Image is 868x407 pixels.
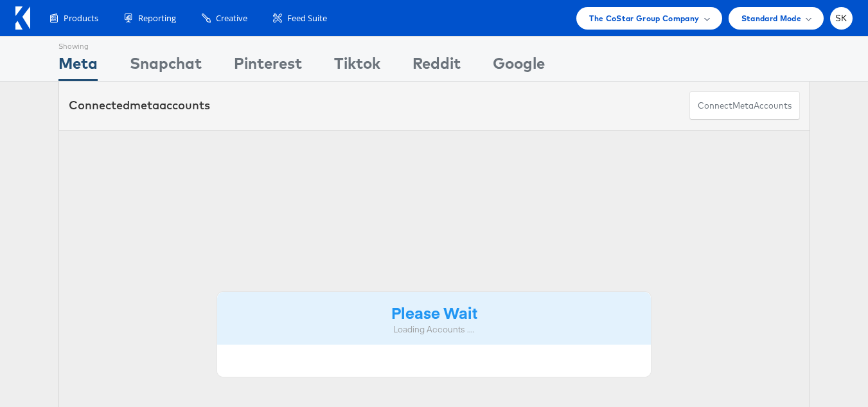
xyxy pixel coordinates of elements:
[64,12,98,24] span: Products
[58,52,98,81] div: Meta
[287,12,327,24] span: Feed Suite
[69,97,210,114] div: Connected accounts
[589,12,699,25] span: The CoStar Group Company
[138,12,176,24] span: Reporting
[391,302,477,323] strong: Please Wait
[227,323,642,336] div: Loading Accounts ....
[234,52,302,81] div: Pinterest
[732,100,754,112] span: meta
[334,52,380,81] div: Tiktok
[130,52,202,81] div: Snapchat
[412,52,461,81] div: Reddit
[493,52,545,81] div: Google
[58,37,98,52] div: Showing
[216,12,247,24] span: Creative
[835,14,847,23] span: SK
[130,98,159,113] span: meta
[689,91,800,120] button: ConnectmetaAccounts
[741,12,801,25] span: Standard Mode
